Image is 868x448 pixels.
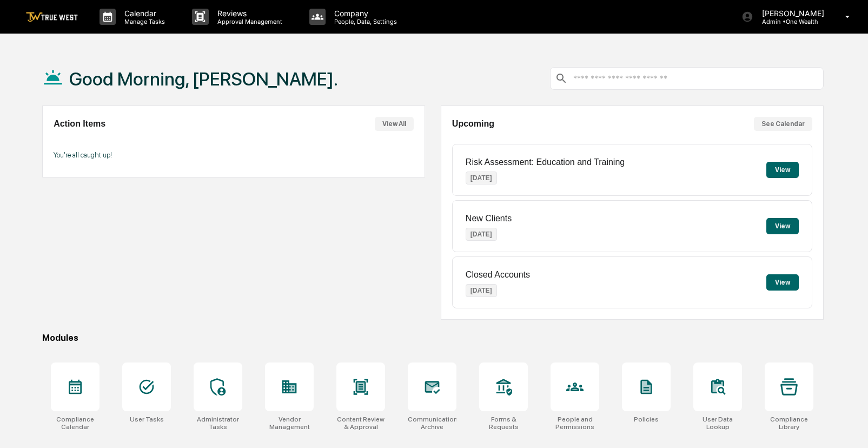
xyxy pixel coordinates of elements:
[766,218,799,234] button: View
[375,117,414,131] button: View All
[452,119,494,129] h2: Upcoming
[466,228,497,241] p: [DATE]
[336,416,385,431] div: Content Review & Approval
[466,214,512,223] p: New Clients
[408,416,456,431] div: Communications Archive
[479,416,528,431] div: Forms & Requests
[466,270,530,280] p: Closed Accounts
[130,416,164,423] div: User Tasks
[466,284,497,297] p: [DATE]
[209,18,288,25] p: Approval Management
[551,416,599,431] div: People and Permissions
[209,9,288,18] p: Reviews
[69,68,338,90] h1: Good Morning, [PERSON_NAME].
[765,416,813,431] div: Compliance Library
[754,117,812,131] button: See Calendar
[693,416,742,431] div: User Data Lookup
[54,151,414,159] p: You're all caught up!
[326,18,402,25] p: People, Data, Settings
[51,416,100,431] div: Compliance Calendar
[194,416,242,431] div: Administrator Tasks
[753,18,830,25] p: Admin • One Wealth
[116,9,170,18] p: Calendar
[634,416,659,423] div: Policies
[116,18,170,25] p: Manage Tasks
[265,416,314,431] div: Vendor Management
[753,9,830,18] p: [PERSON_NAME]
[54,119,105,129] h2: Action Items
[466,157,625,167] p: Risk Assessment: Education and Training
[466,172,497,185] p: [DATE]
[326,9,402,18] p: Company
[766,274,799,291] button: View
[766,162,799,178] button: View
[42,333,824,343] div: Modules
[26,12,78,22] img: logo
